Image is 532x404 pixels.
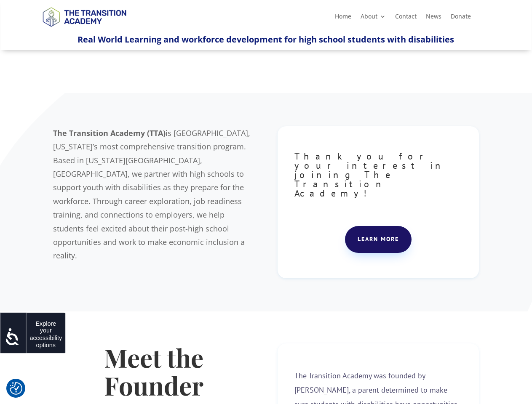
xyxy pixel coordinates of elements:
[10,382,22,395] img: Revisit consent button
[39,25,130,33] a: Logo-Noticias
[395,13,417,23] a: Contact
[361,13,386,23] a: About
[53,128,166,138] b: The Transition Academy (TTA)
[335,13,351,23] a: Home
[345,226,412,253] a: Learn more
[78,34,454,45] span: Real World Learning and workforce development for high school students with disabilities
[10,382,22,395] button: Cookie Settings
[104,340,203,402] strong: Meet the Founder
[451,13,471,23] a: Donate
[426,13,441,23] a: News
[39,2,130,32] img: TTA Brand_TTA Primary Logo_Horizontal_Light BG
[294,150,447,199] span: Thank you for your interest in joining The Transition Academy!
